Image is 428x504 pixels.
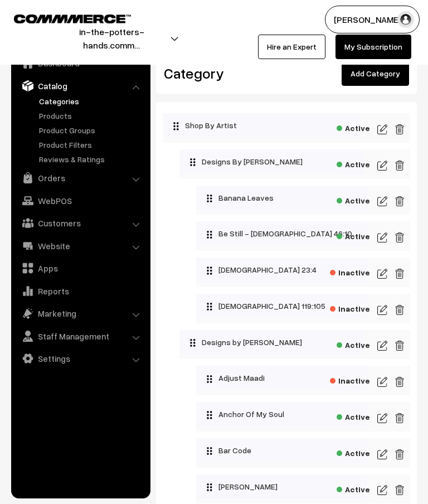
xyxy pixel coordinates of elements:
[14,326,147,346] a: Staff Management
[196,438,367,463] div: Bar Code
[337,156,370,170] span: Active
[325,6,420,33] button: [PERSON_NAME]…
[196,258,367,282] div: [DEMOGRAPHIC_DATA] 23:4
[395,448,405,461] img: edit
[377,195,387,208] img: edit
[196,402,367,427] div: Anchor Of My Soul
[395,123,405,136] img: edit
[206,375,213,384] img: drag
[14,348,147,369] a: Settings
[395,411,405,425] img: edit
[337,120,370,134] span: Active
[330,264,370,278] span: Inactive
[14,11,111,25] a: COMMMERCE
[14,236,147,256] a: Website
[395,159,405,172] img: edit
[395,231,405,244] img: edit
[14,191,147,211] a: WebPOS
[206,302,213,311] img: drag
[395,339,405,352] img: edit
[337,409,370,423] span: Active
[377,123,387,136] img: edit
[377,267,387,280] img: edit
[14,14,131,23] img: COMMMERCE
[163,113,174,134] button: Collapse
[377,339,387,352] img: edit
[173,122,179,130] img: drag
[14,281,147,301] a: Reports
[163,113,361,138] div: Shop By Artist
[179,330,191,351] button: Collapse
[36,110,147,122] a: Products
[179,149,364,174] div: Designs By [PERSON_NAME]
[36,95,147,107] a: Categories
[206,266,213,275] img: drag
[179,330,364,355] div: Designs by [PERSON_NAME]
[337,481,370,495] span: Active
[377,231,387,244] img: edit
[377,375,387,389] img: edit
[377,411,387,425] img: edit
[189,158,196,167] img: drag
[337,337,370,351] span: Active
[196,221,367,246] div: Be Still - [DEMOGRAPHIC_DATA] 46:10
[377,303,387,317] img: edit
[196,366,367,390] div: Adjust Maadi
[377,448,387,461] img: edit
[206,483,213,492] img: drag
[330,372,370,386] span: Inactive
[206,410,213,419] img: drag
[395,267,405,280] img: edit
[377,483,387,497] img: edit
[395,195,405,208] img: edit
[377,159,387,172] img: edit
[330,301,370,314] span: Inactive
[337,445,370,459] span: Active
[36,153,147,165] a: Reviews & Ratings
[179,149,191,171] button: Collapse
[189,338,196,347] img: drag
[196,186,367,210] div: Banana Leaves
[206,230,213,239] img: drag
[342,61,409,86] a: Add Category
[14,213,147,233] a: Customers
[36,124,147,136] a: Product Groups
[36,139,147,151] a: Product Filters
[164,65,278,82] h2: Category
[14,168,147,188] a: Orders
[206,447,213,455] img: drag
[395,303,405,317] img: edit
[258,35,325,59] a: Hire an Expert
[397,11,414,28] img: user
[14,303,147,323] a: Marketing
[395,375,405,389] img: edit
[14,258,147,278] a: Apps
[337,228,370,242] span: Active
[337,192,370,206] span: Active
[335,35,411,59] a: My Subscription
[206,194,213,203] img: drag
[14,76,147,96] a: Catalog
[17,25,206,52] button: in-the-potters-hands.comm…
[196,474,367,499] div: [PERSON_NAME]
[196,294,367,318] div: [DEMOGRAPHIC_DATA] 119:105
[395,483,405,497] img: edit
